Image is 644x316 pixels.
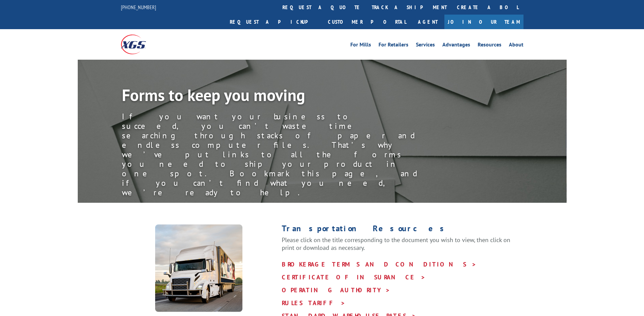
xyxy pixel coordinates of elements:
[282,299,346,307] a: RULES TARIFF >
[282,260,477,268] a: BROKERAGE TERMS AND CONDITIONS >
[155,224,243,312] img: XpressGlobal_Resources
[478,42,501,50] a: Resources
[416,42,435,50] a: Services
[509,42,523,50] a: About
[350,42,371,50] a: For Mills
[444,15,523,29] a: Join Our Team
[225,15,323,29] a: Request a pickup
[323,15,411,29] a: Customer Portal
[411,15,444,29] a: Agent
[282,286,390,294] a: OPERATING AUTHORITY >
[282,224,523,236] h1: Transportation Resources
[121,4,156,11] a: [PHONE_NUMBER]
[282,273,426,281] a: CERTIFICATE OF INSURANCE >
[282,236,523,258] p: Please click on the title corresponding to the document you wish to view, then click on print or ...
[442,42,470,50] a: Advantages
[122,87,427,106] h1: Forms to keep you moving
[379,42,408,50] a: For Retailers
[122,112,427,197] div: If you want your business to succeed, you can’t waste time searching through stacks of paper and ...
